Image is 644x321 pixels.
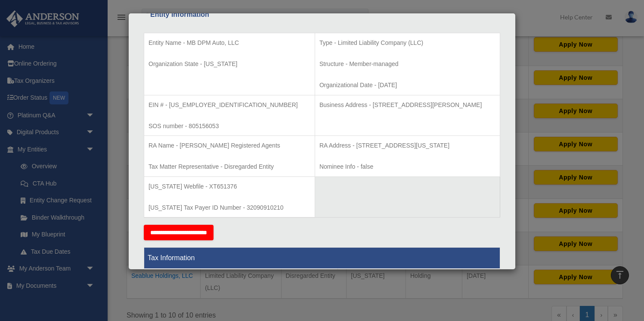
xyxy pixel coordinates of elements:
p: RA Address - [STREET_ADDRESS][US_STATE] [319,140,495,151]
p: Tax Matter Representative - Disregarded Entity [149,161,310,172]
p: Structure - Member-managed [319,59,495,69]
p: Business Address - [STREET_ADDRESS][PERSON_NAME] [319,100,495,110]
p: [US_STATE] Webfile - XT651376 [149,181,310,192]
div: Entity Information [150,9,494,21]
p: Entity Name - MB DPM Auto, LLC [149,38,310,48]
p: Type - Limited Liability Company (LLC) [319,38,495,48]
p: Organizational Date - [DATE] [319,80,495,91]
p: SOS number - 805156053 [149,121,310,132]
th: Tax Information [144,248,500,269]
p: RA Name - [PERSON_NAME] Registered Agents [149,140,310,151]
p: [US_STATE] Tax Payer ID Number - 32090910210 [149,202,310,213]
p: EIN # - [US_EMPLOYER_IDENTIFICATION_NUMBER] [149,100,310,110]
p: Nominee Info - false [319,161,495,172]
p: Organization State - [US_STATE] [149,59,310,69]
